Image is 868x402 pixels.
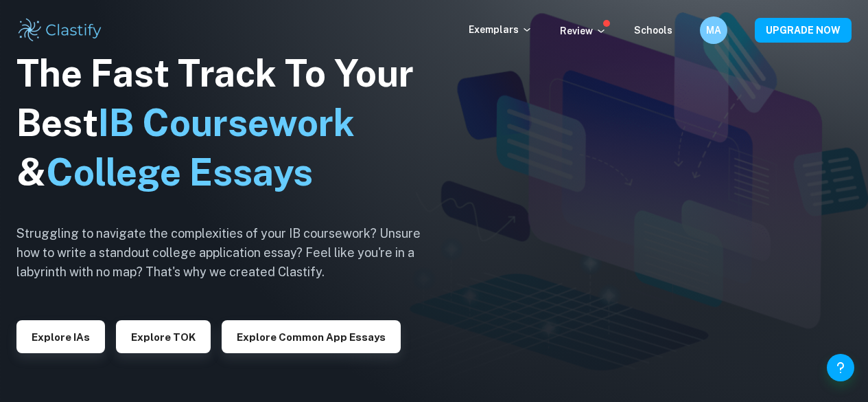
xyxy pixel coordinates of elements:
[46,150,313,194] span: College Essays
[469,22,532,37] p: Exemplars
[222,330,401,343] a: Explore Common App essays
[700,16,727,44] button: MA
[116,320,211,353] button: Explore TOK
[98,101,355,144] span: IB Coursework
[755,18,852,43] button: UPGRADE NOW
[16,49,442,197] h1: The Fast Track To Your Best &
[116,330,211,343] a: Explore TOK
[16,224,442,282] h6: Struggling to navigate the complexities of your IB coursework? Unsure how to write a standout col...
[16,16,104,44] img: Clastify logo
[16,330,105,343] a: Explore IAs
[16,320,105,353] button: Explore IAs
[222,320,401,353] button: Explore Common App essays
[706,23,722,38] h6: MA
[827,354,854,381] button: Help and Feedback
[560,23,607,38] p: Review
[634,25,672,36] a: Schools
